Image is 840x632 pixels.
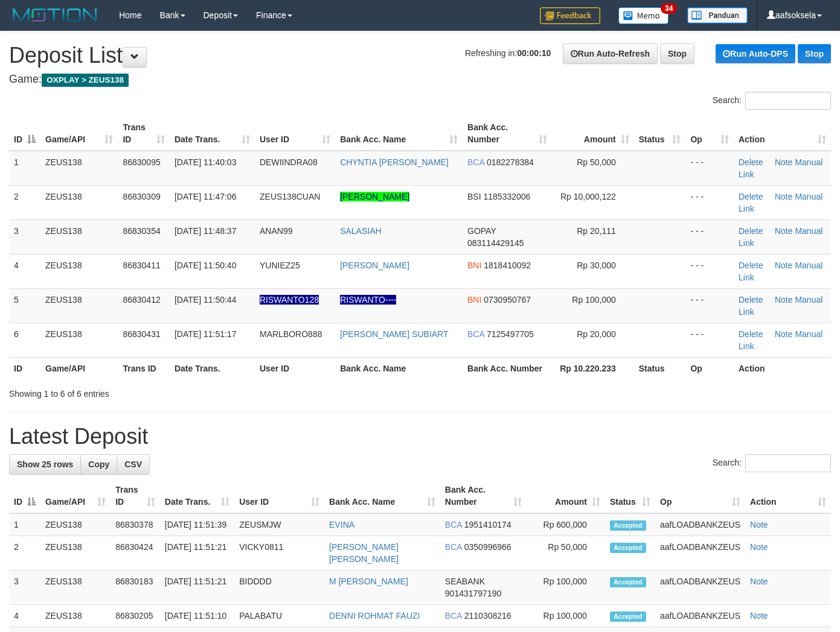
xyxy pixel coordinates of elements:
[40,185,118,220] td: ZEUS138
[610,577,646,587] span: Accepted
[111,605,160,627] td: 86830205
[713,454,831,472] label: Search:
[234,536,324,570] td: VICKY0811
[9,454,81,475] a: Show 25 rows
[527,570,604,605] td: Rp 100,000
[160,513,234,536] td: [DATE] 11:51:39
[655,605,745,627] td: aafLOADBANKZEUS
[123,329,160,339] span: 86830431
[745,92,831,110] input: Search:
[9,479,40,513] th: ID: activate to sort column descending
[88,460,109,469] span: Copy
[175,261,236,270] span: [DATE] 11:50:40
[739,261,763,270] a: Delete
[713,92,831,110] label: Search:
[17,460,73,469] span: Show 25 rows
[40,570,111,605] td: ZEUS138
[527,536,604,570] td: Rp 50,000
[9,513,40,536] td: 1
[445,520,462,529] span: BCA
[739,226,822,248] a: Manual Link
[572,295,615,305] span: Rp 100,000
[9,254,40,288] td: 4
[255,357,335,379] th: User ID
[335,116,463,151] th: Bank Acc. Name: activate to sort column ascending
[750,542,768,552] a: Note
[9,220,40,254] td: 3
[634,116,686,151] th: Status: activate to sort column ascending
[467,226,496,236] span: GOPAY
[40,220,118,254] td: ZEUS138
[234,479,324,513] th: User ID: activate to sort column ascending
[685,288,734,323] td: - - -
[527,513,604,536] td: Rp 600,000
[124,460,142,469] span: CSV
[329,611,420,621] a: DENNI ROHMAT FAUZI
[260,157,318,167] span: DEWIINDRA08
[175,295,236,305] span: [DATE] 11:50:44
[260,329,322,339] span: MARLBORO888
[467,192,481,201] span: BSI
[111,536,160,570] td: 86830424
[527,605,604,627] td: Rp 100,000
[577,261,616,270] span: Rp 30,000
[467,157,484,167] span: BCA
[463,357,552,379] th: Bank Acc. Number
[9,185,40,220] td: 2
[123,157,160,167] span: 86830095
[634,357,686,379] th: Status
[123,192,160,201] span: 86830309
[540,7,600,24] img: Feedback.jpg
[527,479,604,513] th: Amount: activate to sort column ascending
[170,357,255,379] th: Date Trans.
[464,611,511,621] span: Copy 2110308216 to clipboard
[552,116,634,151] th: Amount: activate to sort column ascending
[40,479,111,513] th: Game/API: activate to sort column ascending
[464,542,511,552] span: Copy 0350996966 to clipboard
[750,577,768,586] a: Note
[685,254,734,288] td: - - -
[255,116,335,151] th: User ID: activate to sort column ascending
[716,44,795,63] a: Run Auto-DPS
[40,513,111,536] td: ZEUS138
[445,611,462,621] span: BCA
[111,513,160,536] td: 86830378
[160,605,234,627] td: [DATE] 11:51:10
[111,570,160,605] td: 86830183
[687,7,748,24] img: panduan.png
[750,611,768,621] a: Note
[610,543,646,553] span: Accepted
[80,454,117,475] a: Copy
[517,48,551,58] strong: 00:00:10
[775,226,793,236] a: Note
[467,261,481,270] span: BNI
[9,43,831,68] h1: Deposit List
[40,151,118,186] td: ZEUS138
[739,329,822,351] a: Manual Link
[340,261,409,270] a: [PERSON_NAME]
[660,43,694,64] a: Stop
[577,329,616,339] span: Rp 20,000
[775,329,793,339] a: Note
[655,513,745,536] td: aafLOADBANKZEUS
[734,357,831,379] th: Action
[9,116,40,151] th: ID: activate to sort column descending
[798,44,831,63] a: Stop
[739,295,822,317] a: Manual Link
[484,261,531,270] span: Copy 1818410092 to clipboard
[42,74,129,87] span: OXPLAY > ZEUS138
[445,589,501,598] span: Copy 901431797190 to clipboard
[775,157,793,167] a: Note
[340,157,449,167] a: CHYNTIA [PERSON_NAME]
[445,542,462,552] span: BCA
[655,536,745,570] td: aafLOADBANKZEUS
[260,192,320,201] span: ZEUS138CUAN
[9,536,40,570] td: 2
[340,192,409,201] a: [PERSON_NAME]
[750,520,768,529] a: Note
[9,151,40,186] td: 1
[123,226,160,236] span: 86830354
[40,605,111,627] td: ZEUS138
[160,536,234,570] td: [DATE] 11:51:21
[340,226,381,236] a: SALASIAH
